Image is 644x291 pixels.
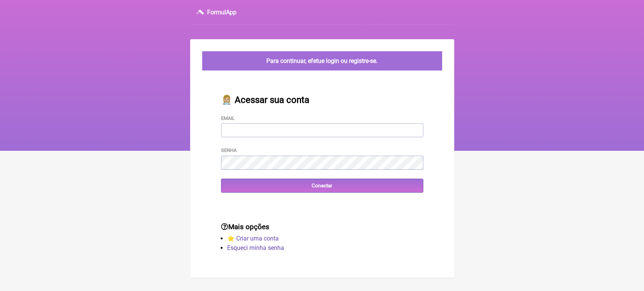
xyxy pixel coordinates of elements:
[207,9,237,16] h3: FormulApp
[221,147,237,153] label: Senha
[202,51,442,70] div: Para continuar, efetue login ou registre-se.
[221,179,423,193] input: Conectar
[227,244,284,251] a: Esqueci minha senha
[221,223,423,231] h3: Mais opções
[221,95,423,105] h2: 👩🏼‍⚕️ Acessar sua conta
[221,115,235,121] label: Email
[227,235,279,242] a: ⭐️ Criar uma conta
